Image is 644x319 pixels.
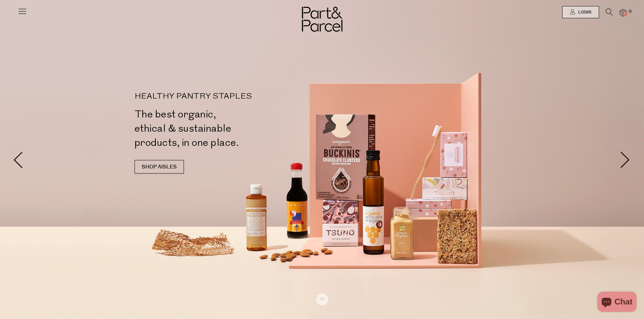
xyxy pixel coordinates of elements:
[135,92,325,101] p: HEALTHY PANTRY STAPLES
[302,7,342,32] img: Part&Parcel
[562,6,599,18] a: Login
[595,292,639,314] inbox-online-store-chat: Shopify online store chat
[620,9,626,16] a: 0
[135,107,325,150] h2: The best organic, ethical & sustainable products, in one place.
[627,9,633,15] span: 0
[135,160,184,174] a: SHOP AISLES
[576,9,591,15] span: Login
